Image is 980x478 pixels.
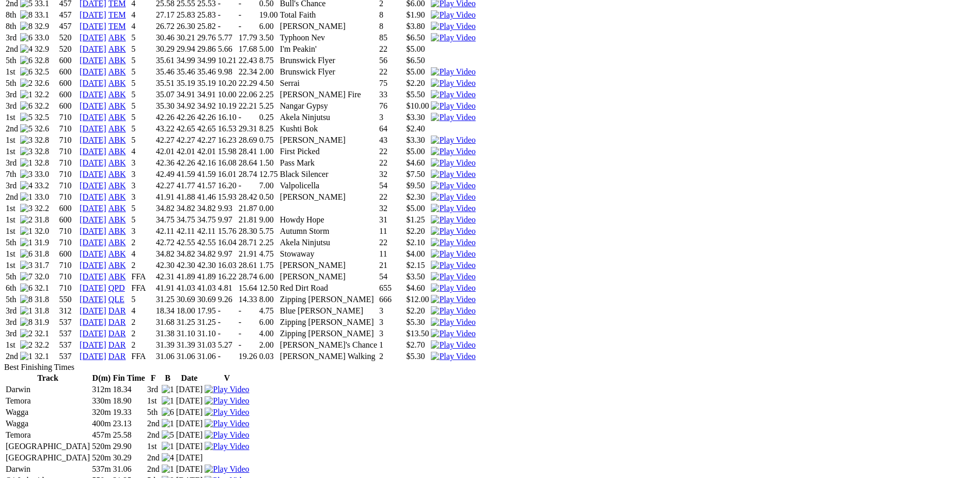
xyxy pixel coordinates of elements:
[108,170,126,178] a: ABK
[5,44,19,54] td: 2nd
[379,55,392,66] td: 56
[431,147,475,156] img: Play Video
[20,124,33,133] img: 5
[5,78,19,88] td: 5th
[217,33,237,43] td: 5.77
[279,10,378,20] td: Total Faith
[162,408,174,417] img: 6
[406,10,429,20] td: $1.90
[406,21,429,32] td: $3.80
[431,352,475,361] img: Play Video
[80,67,106,76] a: [DATE]
[431,204,475,213] a: View replay
[80,306,106,315] a: [DATE]
[20,113,33,122] img: 5
[205,442,249,451] a: View replay
[197,44,216,54] td: 29.86
[431,158,475,167] a: View replay
[59,78,79,88] td: 600
[238,33,258,43] td: 17.79
[431,181,475,190] a: View replay
[20,44,33,54] img: 4
[238,10,258,20] td: -
[131,55,154,66] td: 5
[279,44,378,54] td: I'm Peakin'
[259,67,278,77] td: 2.00
[20,318,33,327] img: 8
[155,44,175,54] td: 30.29
[20,67,33,77] img: 6
[5,21,19,32] td: 8th
[197,55,216,66] td: 34.99
[176,89,196,100] td: 34.91
[217,55,237,66] td: 10.21
[259,78,278,88] td: 4.50
[108,272,126,281] a: ABK
[379,67,392,77] td: 22
[431,136,475,144] a: View replay
[431,136,475,145] img: Play Video
[108,352,126,361] a: DAR
[431,22,475,31] img: Play Video
[431,33,475,42] a: View replay
[431,90,475,99] a: View replay
[80,295,106,304] a: [DATE]
[80,249,106,258] a: [DATE]
[197,10,216,20] td: 25.83
[176,10,196,20] td: 25.83
[108,147,126,156] a: ABK
[176,101,196,111] td: 34.92
[34,10,58,20] td: 33.1
[20,158,33,168] img: 1
[431,272,475,281] img: Play Video
[20,204,33,213] img: 3
[406,89,429,100] td: $5.50
[379,10,392,20] td: 8
[20,170,33,179] img: 3
[20,238,33,247] img: 1
[80,227,106,235] a: [DATE]
[131,21,154,32] td: 4
[20,10,33,20] img: 8
[176,67,196,77] td: 35.46
[259,44,278,54] td: 5.00
[259,33,278,43] td: 3.50
[279,21,378,32] td: [PERSON_NAME]
[108,22,126,31] a: TEM
[131,67,154,77] td: 5
[431,352,475,361] a: View replay
[431,227,475,235] a: View replay
[431,238,475,247] a: View replay
[108,261,126,270] a: ABK
[431,272,475,281] a: View replay
[205,419,249,428] img: Play Video
[379,78,392,88] td: 75
[431,158,475,168] img: Play Video
[155,78,175,88] td: 35.51
[431,33,475,42] img: Play Video
[108,113,126,122] a: ABK
[20,33,33,42] img: 6
[59,21,79,32] td: 457
[20,147,33,156] img: 3
[20,261,33,270] img: 3
[162,396,174,406] img: 1
[259,21,278,32] td: 6.00
[431,306,475,316] img: Play Video
[406,78,429,88] td: $2.20
[5,67,19,77] td: 1st
[80,352,106,361] a: [DATE]
[197,21,216,32] td: 25.82
[162,453,174,462] img: 4
[20,352,33,361] img: 1
[108,318,126,326] a: DAR
[155,55,175,66] td: 35.61
[431,340,475,349] a: View replay
[431,249,475,258] a: View replay
[59,10,79,20] td: 457
[431,67,475,77] img: Play Video
[259,10,278,20] td: 19.00
[406,33,429,43] td: $6.50
[108,329,126,338] a: DAR
[205,465,249,473] a: View replay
